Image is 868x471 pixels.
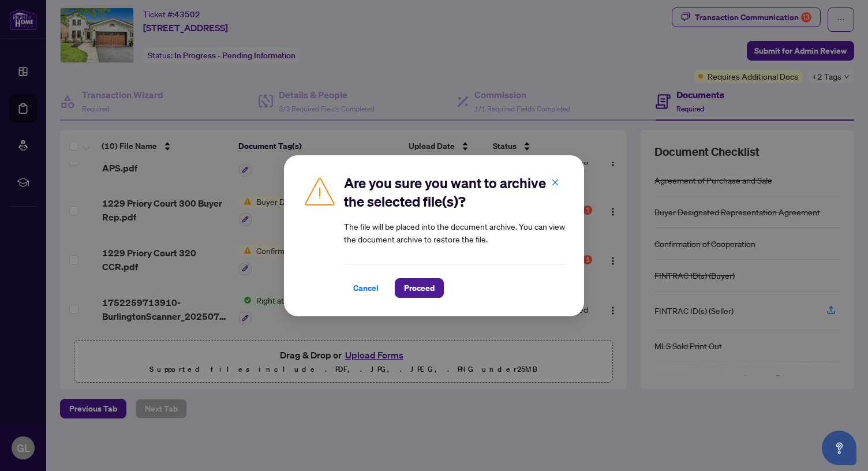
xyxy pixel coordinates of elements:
[344,278,388,298] button: Cancel
[404,279,435,297] span: Proceed
[395,278,444,298] button: Proceed
[353,279,379,297] span: Cancel
[344,220,566,245] article: The file will be placed into the document archive. You can view the document archive to restore t...
[822,431,856,465] button: Open asap
[551,178,559,186] span: close
[302,174,337,208] img: Caution Icon
[344,174,566,211] h2: Are you sure you want to archive the selected file(s)?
